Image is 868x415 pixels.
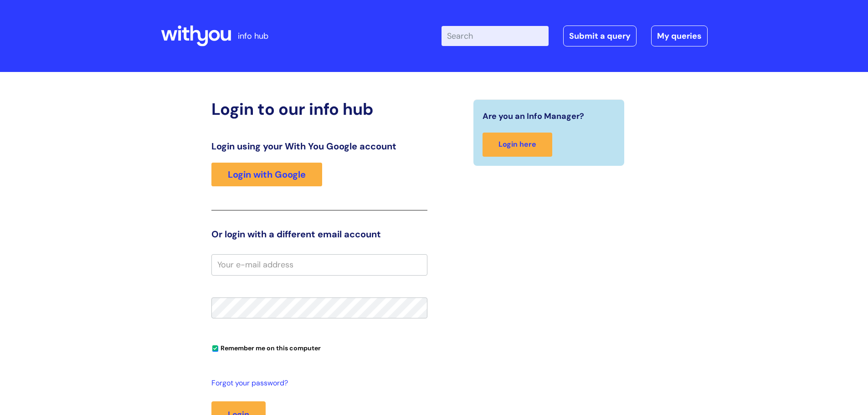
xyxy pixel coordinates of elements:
label: Remember me on this computer [211,342,321,352]
div: You can uncheck this option if you're logging in from a shared device [211,340,427,355]
a: Login here [483,133,552,157]
input: Remember me on this computer [212,346,218,352]
a: My queries [651,26,708,46]
a: Forgot your password? [211,377,423,390]
h2: Login to our info hub [211,99,427,119]
h3: Login using your With You Google account [211,141,427,152]
input: Your e-mail address [211,254,427,275]
a: Login with Google [211,163,322,186]
a: Submit a query [563,26,637,46]
span: Are you an Info Manager? [483,109,584,123]
input: Search [442,26,549,46]
h3: Or login with a different email account [211,229,427,240]
p: info hub [238,29,268,43]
